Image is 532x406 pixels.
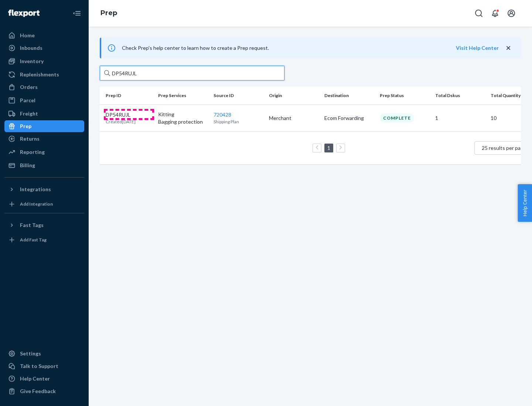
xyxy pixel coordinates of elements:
button: Fast Tags [4,219,84,231]
p: Created [DATE] [106,118,136,125]
a: Add Fast Tag [4,234,84,246]
button: Open account menu [504,6,519,21]
a: Prep [100,9,117,17]
th: Destination [321,87,377,104]
p: Kitting [158,111,208,118]
p: Bagging protection [158,118,208,125]
div: Add Integration [20,201,53,207]
div: Inventory [20,58,44,65]
div: Talk to Support [20,362,58,370]
img: Flexport logo [8,10,40,17]
p: Shipping Plan [214,118,263,125]
div: Parcel [20,97,35,104]
button: close [505,44,512,52]
a: Orders [4,81,84,93]
th: Origin [266,87,321,104]
div: Integrations [20,186,51,193]
ol: breadcrumbs [95,3,123,24]
th: Prep Services [155,87,211,104]
th: Total Dskus [432,87,488,104]
a: Freight [4,108,84,120]
div: Fast Tags [20,221,44,229]
button: Visit Help Center [456,44,499,52]
div: Home [20,32,35,39]
div: Complete [380,113,414,123]
a: Inventory [4,55,84,67]
button: Help Center [518,184,532,222]
div: Reporting [20,148,45,156]
div: Orders [20,83,38,91]
a: Home [4,30,84,41]
input: Search prep jobs [100,66,284,80]
a: Reporting [4,146,84,158]
p: 1 [435,114,485,122]
button: Give Feedback [4,385,84,397]
a: Add Integration [4,198,84,210]
a: Settings [4,348,84,359]
span: Check Prep's help center to learn how to create a Prep request. [122,45,269,51]
div: Give Feedback [20,388,56,395]
div: Billing [20,162,35,169]
div: Replenishments [20,71,59,78]
a: Billing [4,159,84,171]
th: Prep Status [377,87,432,104]
button: Integrations [4,183,84,195]
a: Talk to Support [4,360,84,372]
a: Inbounds [4,42,84,54]
div: Help Center [20,375,50,382]
div: Inbounds [20,44,42,52]
div: Settings [20,350,41,357]
th: Prep ID [100,87,155,104]
a: Help Center [4,373,84,385]
p: DP54RUJL [106,111,136,118]
div: Add Fast Tag [20,237,47,243]
button: Open Search Box [471,6,486,21]
a: Parcel [4,94,84,106]
a: Page 1 is your current page [326,145,332,151]
div: Returns [20,135,40,142]
a: 720428 [214,111,231,118]
th: Source ID [211,87,266,104]
p: Merchant [269,114,318,122]
a: Replenishments [4,69,84,80]
button: Open notifications [488,6,502,21]
p: Ecom Forwarding [324,114,374,122]
button: Close Navigation [69,6,84,21]
a: Prep [4,120,84,132]
a: Returns [4,133,84,145]
div: Freight [20,110,38,117]
span: 25 results per page [482,145,526,151]
div: Prep [20,123,31,130]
